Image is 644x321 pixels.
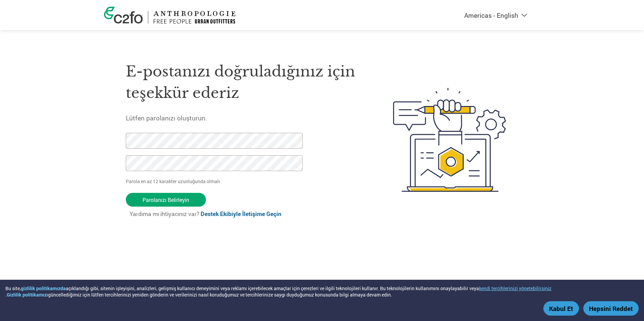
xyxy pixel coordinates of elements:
[153,11,235,23] img: Urban Outfitters
[7,291,48,298] a: Gizlilik politikamızı
[381,51,519,229] img: create-password
[21,285,66,291] a: gizlilik politikamızda
[129,210,281,218] span: Yardıma mı ihtiyacınız var?
[479,285,551,291] button: kendi tercihlerinizi yönetebilirsiniz
[104,7,143,23] img: c2fo logo
[5,285,551,298] div: Bu site, açıklandığı gibi, sitenin işleyişini, analizleri, gelişmiş kullanıcı deneyimini veya rek...
[583,301,639,316] button: Hepsini Reddet
[201,210,281,218] a: Destek Ekibiyle İletişime Geçin
[126,114,361,122] h5: Lütfen parolanızı oluşturun.
[543,301,579,316] button: Kabul Et
[126,61,361,104] h1: E-postanızı doğruladığınız için teşekkür ederiz
[126,193,206,207] input: Parolanızı Belirleyin
[126,178,305,185] p: Parola en az 12 karakter uzunluğunda olmalı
